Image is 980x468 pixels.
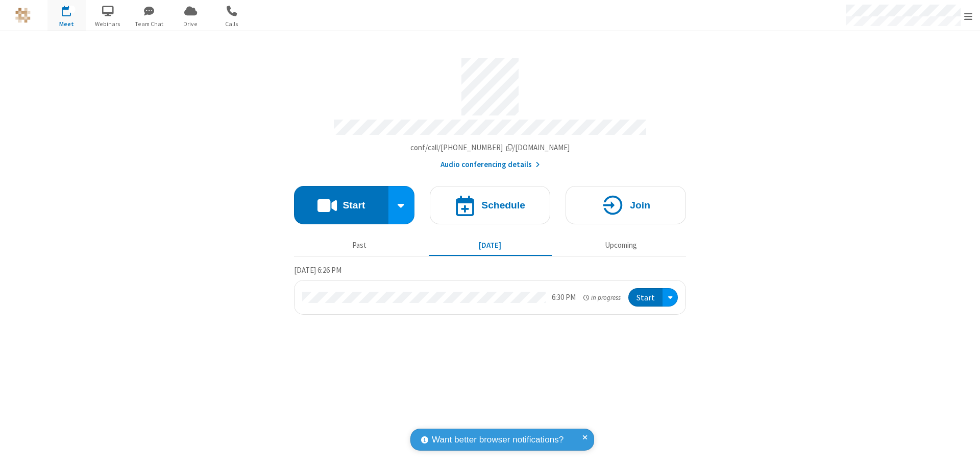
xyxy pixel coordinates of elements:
[294,51,686,171] section: Account details
[89,19,127,29] span: Webinars
[552,292,576,303] div: 6:30 PM
[481,200,525,210] h4: Schedule
[432,433,563,447] span: Want better browser notifications?
[294,264,686,315] section: Today's Meetings
[628,288,663,307] button: Start
[298,236,421,255] button: Past
[430,186,550,224] button: Schedule
[630,200,650,210] h4: Join
[559,236,682,255] button: Upcoming
[566,186,686,224] button: Join
[440,159,540,171] button: Audio conferencing details
[171,19,210,29] span: Drive
[213,19,251,29] span: Calls
[410,143,570,152] span: Copy my meeting room link
[294,186,388,224] button: Start
[294,265,341,275] span: [DATE] 6:26 PM
[663,288,678,307] div: Open menu
[130,19,168,29] span: Team Chat
[583,293,621,302] em: in progress
[47,19,86,29] span: Meet
[15,8,31,23] img: QA Selenium DO NOT DELETE OR CHANGE
[429,236,552,255] button: [DATE]
[69,6,76,13] div: 1
[388,186,415,224] div: Start conference options
[410,142,570,154] button: Copy my meeting room linkCopy my meeting room link
[342,200,365,210] h4: Start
